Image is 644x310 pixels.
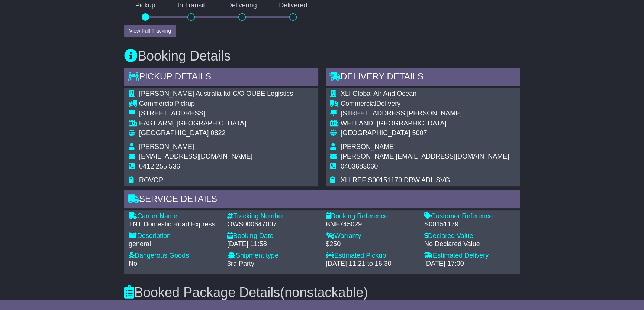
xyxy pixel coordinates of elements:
[124,25,176,37] button: View Full Tracking
[341,153,509,160] span: [PERSON_NAME][EMAIL_ADDRESS][DOMAIN_NAME]
[129,260,137,267] span: No
[227,221,318,229] div: OWS000647007
[139,120,293,128] div: EAST ARM, [GEOGRAPHIC_DATA]
[124,1,167,10] p: Pickup
[129,221,220,229] div: TNT Domestic Road Express
[326,221,417,229] div: BNE745029
[139,129,209,137] span: [GEOGRAPHIC_DATA]
[268,1,319,10] p: Delivered
[227,212,318,221] div: Tracking Number
[341,100,509,108] div: Delivery
[424,212,515,221] div: Customer Reference
[139,163,180,170] span: 0412 255 536
[129,252,220,260] div: Dangerous Goods
[341,90,416,97] span: XLI Global Air And Ocean
[139,176,163,184] span: ROVOP
[424,252,515,260] div: Estimated Delivery
[326,212,417,221] div: Booking Reference
[129,232,220,240] div: Description
[280,285,368,300] span: (nonstackable)
[139,143,194,150] span: [PERSON_NAME]
[341,100,376,107] span: Commercial
[124,49,520,63] h3: Booking Details
[210,129,225,137] span: 0822
[341,143,396,150] span: [PERSON_NAME]
[139,100,175,107] span: Commercial
[129,240,220,248] div: general
[424,240,515,248] div: No Declared Value
[227,232,318,240] div: Booking Date
[326,68,520,88] div: Delivery Details
[167,1,216,10] p: In Transit
[216,1,268,10] p: Delivering
[341,120,509,128] div: WELLAND, [GEOGRAPHIC_DATA]
[124,68,318,88] div: Pickup Details
[412,129,427,137] span: 5007
[424,232,515,240] div: Declared Value
[326,252,417,260] div: Estimated Pickup
[139,100,293,108] div: Pickup
[129,212,220,221] div: Carrier Name
[326,232,417,240] div: Warranty
[341,129,410,137] span: [GEOGRAPHIC_DATA]
[139,153,252,160] span: [EMAIL_ADDRESS][DOMAIN_NAME]
[424,221,515,229] div: S00151179
[227,260,254,267] span: 3rd Party
[424,260,515,268] div: [DATE] 17:00
[326,240,417,248] div: $250
[124,285,520,300] h3: Booked Package Details
[227,240,318,248] div: [DATE] 11:58
[341,110,509,118] div: [STREET_ADDRESS][PERSON_NAME]
[124,190,520,210] div: Service Details
[139,110,293,118] div: [STREET_ADDRESS]
[227,252,318,260] div: Shipment type
[139,90,293,97] span: [PERSON_NAME] Australia ltd C/O QUBE Logistics
[326,260,417,268] div: [DATE] 11:21 to 16:30
[341,163,378,170] span: 0403683060
[341,176,450,184] span: XLI REF S00151179 DRW ADL SVG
